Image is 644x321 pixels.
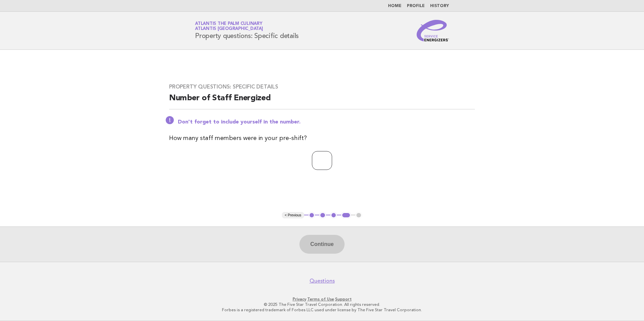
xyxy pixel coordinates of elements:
[335,297,352,301] a: Support
[195,22,299,39] h1: Property questions: Specific details
[195,27,263,31] span: Atlantis [GEOGRAPHIC_DATA]
[309,212,315,219] button: 1
[178,119,475,126] p: Don't forget to include yourself in the number.
[195,22,263,31] a: Atlantis The Palm CulinaryAtlantis [GEOGRAPHIC_DATA]
[169,83,475,90] h3: Property questions: Specific details
[430,4,449,8] a: History
[330,212,337,219] button: 3
[169,134,475,143] p: How many staff members were in your pre-shift?
[169,93,475,109] h2: Number of Staff Energized
[388,4,401,8] a: Home
[307,297,334,301] a: Terms of Use
[116,296,528,302] p: · ·
[116,302,528,307] p: © 2025 The Five Star Travel Corporation. All rights reserved.
[310,278,335,284] a: Questions
[341,212,351,219] button: 4
[282,212,304,219] button: < Previous
[116,307,528,313] p: Forbes is a registered trademark of Forbes LLC used under license by The Five Star Travel Corpora...
[407,4,425,8] a: Profile
[417,20,449,41] img: Service Energizers
[293,297,306,301] a: Privacy
[319,212,326,219] button: 2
